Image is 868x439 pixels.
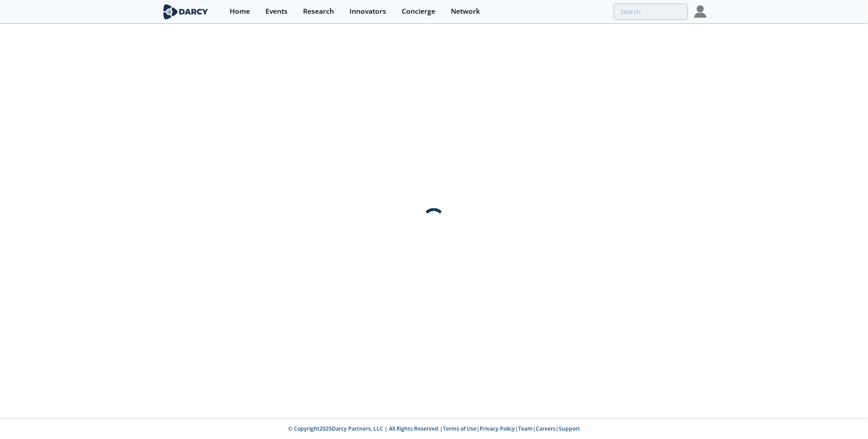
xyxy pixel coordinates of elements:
input: Advanced Search [614,4,688,20]
a: Team [518,425,533,432]
div: Concierge [402,8,435,15]
p: © Copyright 2025 Darcy Partners, LLC | All Rights Reserved | | | | | [107,425,761,433]
a: Support [559,425,580,432]
img: Profile [694,5,707,18]
div: Home [230,8,250,15]
div: Research [303,8,334,15]
div: Network [451,8,480,15]
a: Terms of Use [443,425,476,432]
div: Innovators [350,8,386,15]
a: Careers [536,425,556,432]
a: Privacy Policy [480,425,515,432]
img: logo-wide.svg [161,4,210,19]
div: Events [265,8,288,15]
